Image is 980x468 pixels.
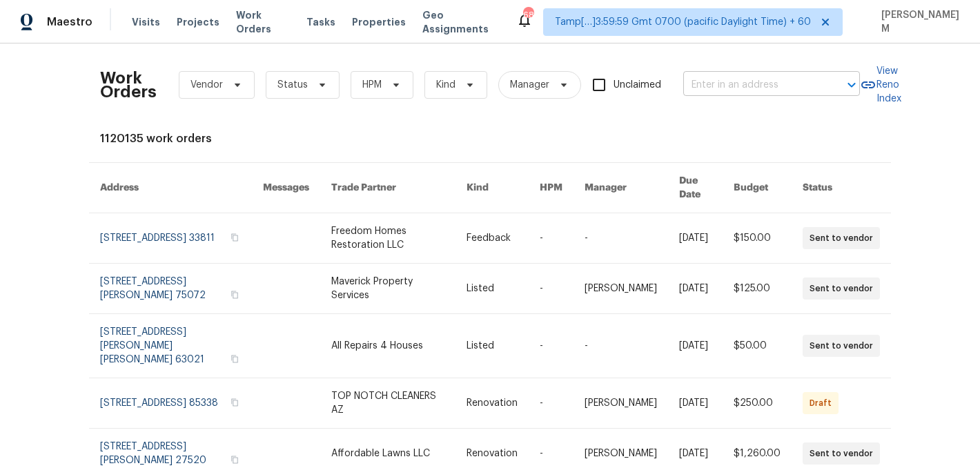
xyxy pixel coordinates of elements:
th: Trade Partner [320,163,455,213]
td: Freedom Homes Restoration LLC [320,213,455,264]
button: Copy Address [228,289,241,301]
td: - [574,314,668,378]
div: 1120135 work orders [100,132,880,146]
td: - [574,213,668,264]
th: Address [89,163,252,213]
span: HPM [362,78,382,92]
th: Messages [252,163,320,213]
button: Copy Address [228,231,241,244]
td: Listed [455,314,529,378]
td: Listed [455,264,529,314]
span: Kind [436,78,455,92]
span: Maestro [47,15,92,29]
th: Manager [574,163,668,213]
td: Maverick Property Services [320,264,455,314]
th: Due Date [668,163,723,213]
button: Copy Address [228,353,241,365]
span: Vendor [190,78,223,92]
td: [PERSON_NAME] [574,264,668,314]
span: Geo Assignments [422,8,500,36]
td: [PERSON_NAME] [574,378,668,429]
th: HPM [529,163,574,213]
td: Feedback [455,213,529,264]
div: 685 [523,8,533,22]
span: Manager [510,78,549,92]
th: Status [792,163,891,213]
span: Projects [177,15,219,29]
span: Properties [352,15,406,29]
td: Renovation [455,378,529,429]
button: Open [842,75,861,95]
a: View Reno Index [860,64,901,106]
span: Unclaimed [614,78,661,92]
th: Kind [455,163,529,213]
span: [PERSON_NAME] M [876,8,959,36]
td: - [529,314,574,378]
td: TOP NOTCH CLEANERS AZ [320,378,455,429]
th: Budget [723,163,792,213]
input: Enter in an address [683,75,821,96]
span: Work Orders [236,8,290,36]
button: Copy Address [228,396,241,409]
button: Copy Address [228,454,241,466]
td: All Repairs 4 Houses [320,314,455,378]
td: - [529,378,574,429]
span: Status [277,78,308,92]
h2: Work Orders [100,71,157,99]
span: Visits [132,15,160,29]
span: Tasks [306,17,335,27]
td: - [529,213,574,264]
td: - [529,264,574,314]
span: Tamp[…]3:59:59 Gmt 0700 (pacific Daylight Time) + 60 [555,15,811,29]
